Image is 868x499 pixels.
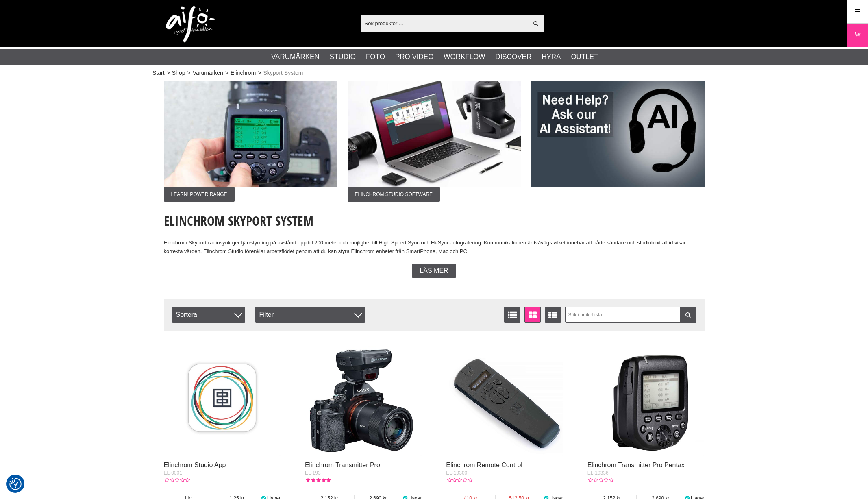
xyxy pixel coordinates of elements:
[587,477,613,484] div: Kundbetyg: 0
[255,307,365,323] div: Filter
[271,52,320,62] a: Varumärken
[193,69,223,77] a: Varumärken
[524,307,541,323] a: Fönstervisning
[348,81,521,187] img: Annons:002 ban-elin-Skyport-003.jpg
[166,6,215,43] img: logo.png
[164,462,226,468] a: Elinchrom Studio App
[164,187,235,202] span: Learn! Power Range
[258,69,261,77] span: >
[444,52,485,62] a: Workflow
[187,69,190,77] span: >
[305,462,380,468] a: Elinchrom Transmitter Pro
[330,52,356,62] a: Studio
[152,69,165,77] a: Start
[164,477,190,484] div: Kundbetyg: 0
[446,462,522,468] a: Elinchrom Remote Control
[446,477,472,484] div: Kundbetyg: 0
[9,478,22,490] img: Revisit consent button
[164,239,705,256] p: Elinchrom Skyport radiosynk ger fjärrstyrning på avstånd upp till 200 meter och möjlighet till Hi...
[420,267,448,275] span: Läs mer
[531,81,705,187] img: Annons:009 ban-elin-AIelin-eng.jpg
[172,69,185,77] a: Shop
[305,339,422,456] img: Elinchrom Transmitter Pro
[504,307,520,323] a: Listvisning
[348,81,521,202] a: Annons:002 ban-elin-Skyport-003.jpgElinchrom Studio Software
[542,52,561,62] a: Hyra
[565,307,696,323] input: Sök i artikellista ...
[164,470,182,476] span: EL-0001
[571,52,598,62] a: Outlet
[446,470,467,476] span: EL-19300
[9,477,22,491] button: Samtyckesinställningar
[164,212,705,230] h1: Elinchrom Skyport System
[164,81,337,202] a: Annons:001 ban-elin-Skyport-005.jpgLearn! Power Range
[348,187,440,202] span: Elinchrom Studio Software
[263,69,303,77] span: Skyport System
[305,470,321,476] span: EL-193
[231,69,256,77] a: Elinchrom
[495,52,531,62] a: Discover
[164,81,337,187] img: Annons:001 ban-elin-Skyport-005.jpg
[545,307,561,323] a: Utökad listvisning
[361,17,529,29] input: Sök produkter ...
[587,462,685,468] a: Elinchrom Transmitter Pro Pentax
[680,307,696,323] a: Filtrera
[167,69,170,77] span: >
[587,339,705,456] img: Elinchrom Transmitter Pro Pentax
[172,307,245,323] span: Sortera
[305,477,331,484] div: Kundbetyg: 5.00
[395,52,433,62] a: Pro Video
[587,470,609,476] span: EL-19336
[225,69,228,77] span: >
[164,339,281,456] img: Elinchrom Studio App
[446,339,563,456] img: Elinchrom Remote Control
[366,52,385,62] a: Foto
